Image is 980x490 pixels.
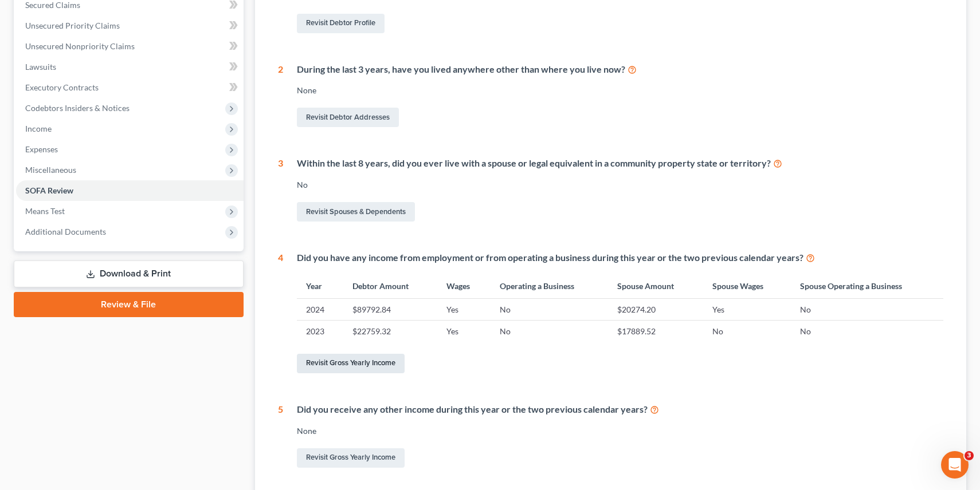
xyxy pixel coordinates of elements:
[491,321,608,342] td: No
[278,157,283,224] div: 3
[703,274,791,298] th: Spouse Wages
[297,85,944,96] div: None
[25,227,106,236] span: Additional Documents
[297,63,944,76] div: During the last 3 years, have you lived anywhere other than where you live now?
[343,274,438,298] th: Debtor Amount
[14,260,244,287] a: Download & Print
[703,299,791,321] td: Yes
[14,292,244,317] a: Review & File
[343,299,438,321] td: $89792.84
[608,321,703,342] td: $17889.52
[297,403,944,416] div: Did you receive any other income during this year or the two previous calendar years?
[791,299,943,321] td: No
[491,274,608,298] th: Operating a Business
[941,451,969,479] iframe: Intercom live chat
[608,274,703,298] th: Spouse Amount
[297,448,405,468] a: Revisit Gross Yearly Income
[278,403,283,470] div: 5
[297,14,385,33] a: Revisit Debtor Profile
[297,354,405,373] a: Revisit Gross Yearly Income
[965,451,974,460] span: 3
[791,274,943,298] th: Spouse Operating a Business
[25,103,130,113] span: Codebtors Insiders & Notices
[297,108,399,127] a: Revisit Debtor Addresses
[297,321,343,342] td: 2023
[278,251,283,376] div: 4
[297,251,944,264] div: Did you have any income from employment or from operating a business during this year or the two ...
[491,299,608,321] td: No
[25,124,52,133] span: Income
[297,179,944,191] div: No
[16,36,244,57] a: Unsecured Nonpriority Claims
[25,144,58,154] span: Expenses
[297,425,944,437] div: None
[25,165,76,175] span: Miscellaneous
[297,157,944,170] div: Within the last 8 years, did you ever live with a spouse or legal equivalent in a community prope...
[25,206,65,216] span: Means Test
[297,202,415,222] a: Revisit Spouses & Dependents
[791,321,943,342] td: No
[25,21,120,30] span: Unsecured Priority Claims
[343,321,438,342] td: $22759.32
[437,321,490,342] td: Yes
[297,299,343,321] td: 2024
[16,180,244,201] a: SOFA Review
[25,62,56,72] span: Lawsuits
[703,321,791,342] td: No
[25,41,135,51] span: Unsecured Nonpriority Claims
[16,57,244,77] a: Lawsuits
[297,274,343,298] th: Year
[16,77,244,98] a: Executory Contracts
[437,299,490,321] td: Yes
[608,299,703,321] td: $20274.20
[25,185,73,195] span: SOFA Review
[278,63,283,130] div: 2
[25,82,99,92] span: Executory Contracts
[16,15,244,36] a: Unsecured Priority Claims
[437,274,490,298] th: Wages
